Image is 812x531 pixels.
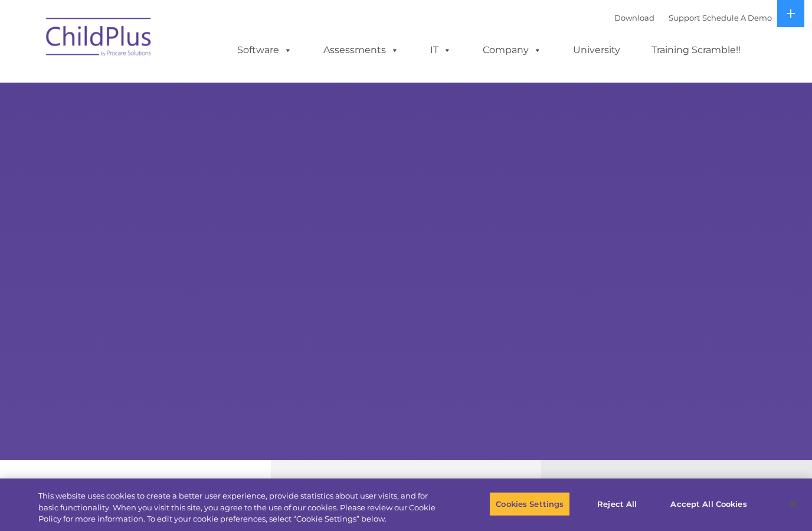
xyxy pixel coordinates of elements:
[418,38,463,62] a: IT
[664,491,753,516] button: Accept All Cookies
[580,491,654,516] button: Reject All
[614,13,772,22] font: |
[640,38,752,62] a: Training Scramble!!
[489,491,570,516] button: Cookies Settings
[780,491,806,517] button: Close
[40,9,158,68] img: ChildPlus by Procare Solutions
[471,38,554,62] a: Company
[702,13,772,22] a: Schedule A Demo
[312,38,411,62] a: Assessments
[614,13,654,22] a: Download
[561,38,632,62] a: University
[669,13,700,22] a: Support
[38,490,447,525] div: This website uses cookies to create a better user experience, provide statistics about user visit...
[225,38,304,62] a: Software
